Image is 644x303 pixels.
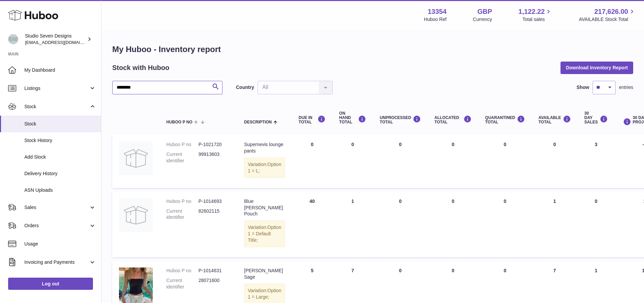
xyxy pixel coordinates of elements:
div: Studio Seven Designs [25,33,86,46]
div: Variation: [244,158,285,178]
span: Invoicing and Payments [24,259,89,265]
div: Currency [473,16,492,23]
div: AVAILABLE Total [539,115,571,124]
dt: Huboo P no [166,141,198,148]
span: Stock [24,103,89,110]
a: Log out [8,278,93,290]
img: internalAdmin-13354@internal.huboo.com [8,34,18,44]
button: Download Inventory Report [560,62,633,74]
span: Delivery History [24,170,96,177]
dd: P-1014631 [198,267,231,274]
td: 1 [332,191,373,257]
dd: P-1014693 [198,198,231,205]
div: Variation: [244,220,285,247]
dd: P-1021720 [198,141,231,148]
span: Stock [24,121,96,127]
td: 0 [373,191,428,257]
div: ALLOCATED Total [434,115,472,124]
td: 0 [373,135,428,188]
dt: Huboo P no [166,267,198,274]
span: AVAILABLE Stock Total [579,16,636,23]
div: DUE IN TOTAL [299,115,326,124]
span: 0 [504,142,506,147]
td: 0 [428,135,478,188]
span: Description [244,120,272,124]
span: Option 1 = Default Title; [248,225,281,243]
dt: Current identifier [166,277,198,290]
td: 0 [332,135,373,188]
strong: GBP [477,7,492,16]
span: [EMAIL_ADDRESS][DOMAIN_NAME] [25,40,99,45]
a: 1,122.22 Total sales [519,7,553,23]
dt: Huboo P no [166,198,198,205]
label: Show [577,84,589,91]
h2: Stock with Huboo [112,63,169,72]
dt: Current identifier [166,208,198,221]
h1: My Huboo - Inventory report [112,44,633,55]
div: UNPROCESSED Total [380,115,421,124]
dd: 28071600 [198,277,231,290]
div: ON HAND Total [339,111,366,125]
div: Supernevis lounge pants [244,141,285,154]
span: Usage [24,241,96,247]
img: product image [119,141,153,175]
span: 0 [504,268,506,273]
dd: 82602115 [198,208,231,221]
td: 3 [578,135,615,188]
a: 217,626.00 AVAILABLE Stock Total [579,7,636,23]
span: 0 [504,199,506,204]
td: 0 [292,135,332,188]
span: 1,122.22 [519,7,545,16]
label: Country [236,84,254,91]
span: Sales [24,204,89,211]
span: Option 1 = Large; [248,288,281,300]
span: entries [619,84,633,91]
td: 1 [532,191,578,257]
span: 217,626.00 [594,7,628,16]
span: ASN Uploads [24,187,96,193]
dt: Current identifier [166,151,198,164]
span: Option 1 = L; [248,162,281,173]
div: Blue [PERSON_NAME] Pouch [244,198,285,217]
span: My Dashboard [24,67,96,73]
span: Orders [24,223,89,229]
td: 0 [532,135,578,188]
div: [PERSON_NAME] Sage [244,267,285,280]
span: Add Stock [24,154,96,160]
td: 0 [578,191,615,257]
span: Stock History [24,137,96,144]
div: QUARANTINED Total [485,115,525,124]
img: product image [119,198,153,232]
span: Total sales [522,16,552,23]
div: 30 DAY SALES [585,111,608,125]
strong: 13354 [428,7,447,16]
dd: 99913603 [198,151,231,164]
td: 0 [428,191,478,257]
div: Huboo Ref [424,16,447,23]
td: 40 [292,191,332,257]
span: Listings [24,85,89,92]
span: Huboo P no [166,120,192,124]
